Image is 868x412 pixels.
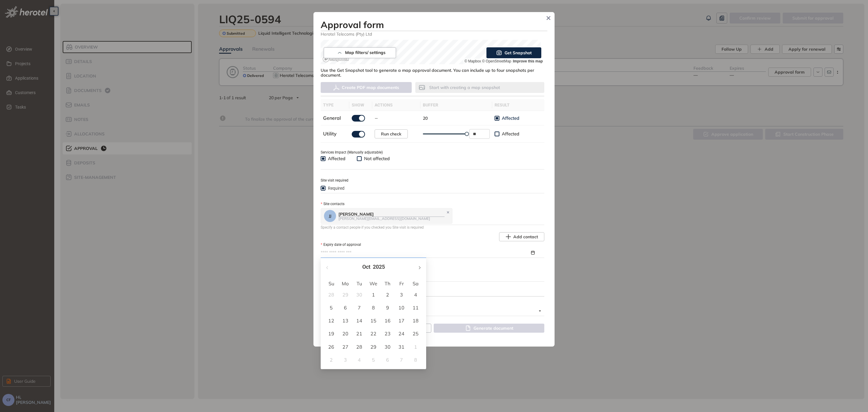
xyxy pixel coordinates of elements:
td: 2025-09-29 [338,288,353,301]
a: Improve this map [513,59,543,63]
th: Tu [352,279,366,288]
td: 2025-10-10 [395,301,409,314]
th: actions [372,99,420,111]
div: [PERSON_NAME][EMAIL_ADDRESS][DOMAIN_NAME] [338,217,445,220]
td: 2025-10-14 [352,314,366,327]
div: 7 [398,356,405,363]
span: 20 [423,116,428,121]
div: 2 [384,291,391,298]
span: JJ [329,214,331,218]
div: 2 [328,356,335,363]
span: Final approval [321,306,541,316]
div: 31 [398,343,405,350]
a: Mapbox logo [322,55,349,62]
th: Su [324,279,338,288]
span: Run check [381,131,401,137]
td: 2025-10-07 [352,301,366,314]
div: 22 [370,330,377,337]
div: 13 [342,317,349,324]
td: 2025-10-21 [352,327,366,340]
td: 2025-10-09 [380,301,395,314]
th: Sa [408,279,423,288]
td: 2025-10-18 [408,314,423,327]
td: 2025-10-13 [338,314,353,327]
th: result [492,99,544,111]
div: 1 [370,291,377,298]
td: 2025-10-24 [395,327,409,340]
div: 4 [412,291,419,298]
td: 2025-10-19 [324,327,338,340]
td: 2025-10-05 [324,301,338,314]
th: We [366,279,381,288]
div: 14 [356,317,363,324]
td: 2025-10-03 [395,288,409,301]
div: 8 [370,304,377,311]
td: 2025-10-29 [366,341,381,353]
div: 17 [398,317,405,324]
div: 15 [370,317,377,324]
td: 2025-11-08 [408,353,423,366]
td: 2025-10-08 [366,301,381,314]
span: General [323,115,341,121]
th: Th [380,279,395,288]
td: 2025-09-28 [324,288,338,301]
label: Expiry date of approval [321,242,361,248]
input: Site contacts [454,212,455,220]
td: 2025-10-26 [324,341,338,353]
button: Add contact [499,232,544,241]
div: 12 [328,317,335,324]
td: — [372,111,420,125]
span: Required [325,185,347,192]
span: Add contact [513,233,538,240]
div: 5 [328,304,335,311]
div: 18 [412,317,419,324]
input: Expiry date of approval [321,249,530,256]
td: 2025-10-30 [380,341,395,353]
td: 2025-10-20 [338,327,353,340]
button: Map filters/ settings [324,47,396,58]
th: type [321,99,349,111]
div: 9 [384,304,391,311]
div: 29 [342,291,349,298]
div: [PERSON_NAME] [338,212,445,217]
div: 26 [328,343,335,350]
span: Map filters/ settings [345,50,385,55]
td: 2025-10-12 [324,314,338,327]
div: 6 [342,304,349,311]
button: Close [544,14,553,23]
div: 5 [370,356,377,363]
textarea: Description [321,272,544,281]
div: 30 [384,343,391,350]
div: 10 [398,304,405,311]
td: 2025-10-25 [408,327,423,340]
span: Get Snapshot [505,49,532,56]
td: 2025-10-23 [380,327,395,340]
td: 2025-10-28 [352,341,366,353]
span: Utility [323,131,337,137]
button: Run check [375,129,408,138]
td: 2025-10-06 [338,301,353,314]
label: Site contacts [321,201,344,207]
th: Mo [338,279,353,288]
div: 24 [398,330,405,337]
td: 2025-10-17 [395,314,409,327]
button: Get Snapshot [486,47,541,58]
div: 3 [342,356,349,363]
div: 1 [412,343,419,350]
h3: Approval form [321,19,547,30]
span: Herotel Telecoms (Pty) Ltd [321,31,547,37]
td: 2025-11-07 [395,353,409,366]
td: 2025-10-15 [366,314,381,327]
td: 2025-11-06 [380,353,395,366]
span: Affected [499,131,522,137]
td: 2025-11-03 [338,353,353,366]
div: 25 [412,330,419,337]
a: OpenStreetMap [482,59,511,63]
a: Mapbox [464,59,481,63]
div: 7 [356,304,363,311]
td: 2025-10-27 [338,341,353,353]
div: 21 [356,330,363,337]
div: 4 [356,356,363,363]
label: Site visit required [321,178,348,183]
label: Services Impact (Manually adjustable) [321,150,383,155]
